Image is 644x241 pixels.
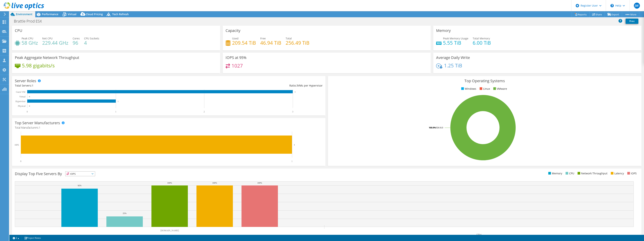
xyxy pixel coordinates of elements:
h4: 58 GHz [22,41,38,45]
span: Performance [42,12,58,16]
h3: Top Server Manufacturers [15,121,60,125]
span: Used [232,37,238,40]
text: 100% [257,182,262,184]
text: Other [476,233,481,236]
span: Peak Memory Usage [443,37,468,40]
h4: 6.00 TiB [473,41,491,45]
text: 0 [29,96,30,98]
text: HPE [15,144,19,146]
a: Project Notes [22,236,44,240]
a: Reports [572,11,590,17]
h3: Capacity [226,29,240,33]
span: IOPS [65,172,95,176]
text: 1 [115,110,116,113]
li: IOPS [626,171,637,175]
h1: Brattle Prod ESX [12,19,48,23]
h4: 46.94 TiB [260,41,281,45]
span: JW [634,3,640,9]
text: 92% [78,184,81,187]
text: 25% [123,212,126,214]
span: Cloud Pricing [86,12,103,16]
text: [DOMAIN_NAME] [160,229,179,232]
tspan: 100.0% [429,126,436,129]
h3: Server Roles [15,79,36,83]
text: 0 [27,110,28,113]
tspan: ESXi 8.0 [436,126,443,129]
svg: \n [610,4,614,7]
text: 1 [291,160,293,163]
span: Environment [16,12,32,16]
a: Share [589,11,605,17]
h4: 96 [73,41,80,45]
h4: Total Manufacturers: [15,126,323,130]
text: Virtual [19,95,26,98]
span: 1 [32,84,33,87]
span: Tech Refresh [112,12,129,16]
span: Net CPU [42,37,53,40]
text: Physical [18,105,26,107]
h3: Top Operating Systems [331,79,639,83]
text: 3 [295,91,296,93]
text: 2 [204,110,205,113]
a: 2 [10,236,22,240]
li: Windows [460,87,476,91]
h4: 5.55 TiB [443,41,468,45]
a: Print [626,19,638,24]
li: Linux [479,87,490,91]
text: 1 [118,100,119,102]
h3: Peak Aggregate Network Throughput [15,56,79,60]
li: Memory [547,171,562,175]
h4: 209.54 TiB [232,41,256,45]
h4: 256.49 TiB [286,41,309,45]
li: Network Throughput [577,171,607,175]
h3: Average Daily Write [436,56,470,60]
li: VMware [492,87,507,91]
text: Hypervisor [15,100,26,103]
text: 0 [29,105,30,107]
div: Total Servers: [15,84,169,88]
li: Latency [610,171,624,175]
h4: 5.98 gigabits/s [22,63,55,68]
span: Cores [73,37,80,40]
li: CPU [565,171,574,175]
h3: Memory [436,29,451,33]
a: Export [605,11,622,17]
h4: 4 [84,41,99,45]
a: More [622,11,639,17]
span: Peak CPU [22,37,33,40]
text: 100% [167,182,172,184]
span: 3 [296,84,298,87]
h4: 1027 [232,64,243,68]
text: 3 [292,110,293,113]
span: 1 [39,126,40,129]
span: Total Memory [473,37,490,40]
div: Ratio: VMs per Hypervisor [169,84,323,88]
text: 0 [20,160,21,163]
span: CPU Sockets [84,37,99,40]
text: 1 [294,144,295,146]
text: 100% [212,182,217,184]
span: Virtual [68,12,76,16]
span: Total [286,37,292,40]
h3: CPU [15,29,22,33]
span: Free [260,37,266,40]
h4: 1.25 TiB [444,63,462,68]
h3: IOPS at 95% [226,56,247,60]
h4: 229.44 GHz [42,41,68,45]
text: Guest VM [16,91,25,93]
